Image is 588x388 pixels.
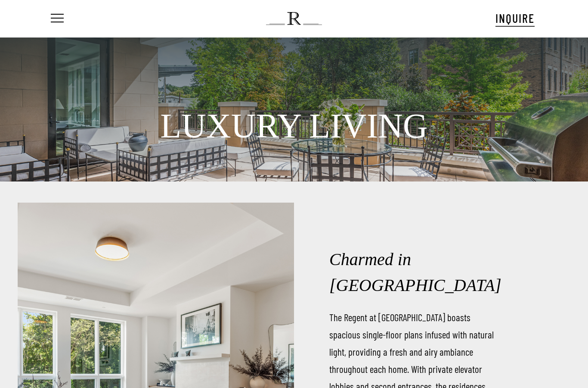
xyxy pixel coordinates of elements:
a: INQUIRE [495,10,535,27]
h2: Charmed in [GEOGRAPHIC_DATA] [329,247,500,298]
img: The Regent [266,12,322,25]
h1: LUXURY LIVING [39,102,549,150]
a: Navigation Menu [49,14,64,23]
span: INQUIRE [495,11,535,25]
